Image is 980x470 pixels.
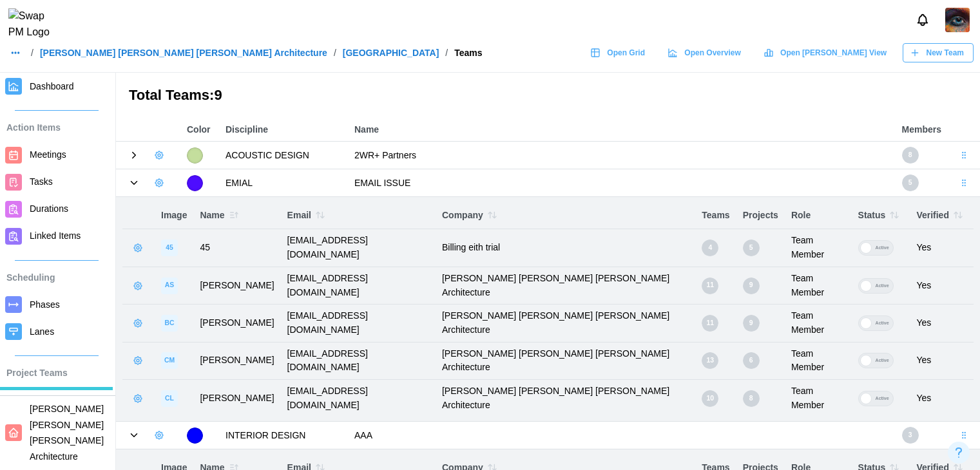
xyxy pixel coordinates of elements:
[661,43,751,62] a: Open Overview
[743,390,760,407] div: 8
[200,241,274,255] div: 45
[348,142,896,169] td: 2WR+ Partners
[902,174,919,191] div: 5
[436,379,695,417] td: [PERSON_NAME] [PERSON_NAME] [PERSON_NAME] Architecture
[743,315,760,332] div: 9
[281,229,436,267] td: [EMAIL_ADDRESS][DOMAIN_NAME]
[226,123,341,137] div: Discipline
[743,240,760,256] div: 5
[791,309,845,337] div: Team Member
[161,277,178,294] div: image
[910,379,974,417] td: Yes
[702,209,729,223] div: Teams
[757,43,896,62] a: Open [PERSON_NAME] View
[454,48,482,57] div: Teams
[219,169,348,197] td: EMIAL
[912,9,934,31] button: Notifications
[945,8,970,32] img: 2Q==
[281,305,436,342] td: [EMAIL_ADDRESS][DOMAIN_NAME]
[348,169,896,197] td: EMAIL ISSUE
[219,422,348,449] td: INTERIOR DESIGN
[872,279,893,293] div: Active
[129,86,967,106] h3: Total Teams: 9
[30,230,81,241] span: Linked Items
[916,206,967,224] div: Verified
[200,279,274,293] div: [PERSON_NAME]
[436,267,695,304] td: [PERSON_NAME] [PERSON_NAME] [PERSON_NAME] Architecture
[702,315,718,332] div: 11
[343,48,439,57] a: [GEOGRAPHIC_DATA]
[281,342,436,379] td: [EMAIL_ADDRESS][DOMAIN_NAME]
[200,391,274,406] div: [PERSON_NAME]
[200,206,274,224] div: Name
[945,8,970,32] a: Zulqarnain Khalil
[200,353,274,368] div: [PERSON_NAME]
[584,43,655,62] a: Open Grid
[161,352,178,369] div: image
[858,206,904,224] div: Status
[607,44,645,62] span: Open Grid
[910,229,974,267] td: Yes
[30,326,54,337] span: Lanes
[442,206,689,224] div: Company
[187,123,213,137] div: Color
[684,44,740,62] span: Open Overview
[702,352,718,369] div: 13
[354,123,889,137] div: Name
[436,342,695,379] td: [PERSON_NAME] [PERSON_NAME] [PERSON_NAME] Architecture
[872,353,893,368] div: Active
[219,142,348,169] td: ACOUSTIC DESIGN
[30,299,60,310] span: Phases
[791,209,845,223] div: Role
[903,43,974,62] button: New Team
[30,176,53,187] span: Tasks
[702,240,718,256] div: 4
[743,352,760,369] div: 6
[161,390,178,407] div: image
[743,277,760,294] div: 9
[30,404,104,462] span: [PERSON_NAME] [PERSON_NAME] [PERSON_NAME] Architecture
[910,305,974,342] td: Yes
[872,241,893,255] div: Active
[30,203,68,214] span: Durations
[872,316,893,330] div: Active
[31,48,34,57] div: /
[334,48,336,57] div: /
[702,390,718,407] div: 10
[910,267,974,304] td: Yes
[161,209,187,223] div: Image
[743,209,778,223] div: Projects
[40,48,327,57] a: [PERSON_NAME] [PERSON_NAME] [PERSON_NAME] Architecture
[791,384,845,412] div: Team Member
[287,206,429,224] div: Email
[436,305,695,342] td: [PERSON_NAME] [PERSON_NAME] [PERSON_NAME] Architecture
[200,316,274,330] div: [PERSON_NAME]
[702,277,718,294] div: 11
[927,44,964,62] span: New Team
[281,267,436,304] td: [EMAIL_ADDRESS][DOMAIN_NAME]
[348,422,896,449] td: AAA
[780,44,887,62] span: Open [PERSON_NAME] View
[791,347,845,375] div: Team Member
[8,8,61,41] img: Swap PM Logo
[436,229,695,267] td: Billing eith trial
[30,81,74,91] span: Dashboard
[30,149,66,160] span: Meetings
[445,48,448,57] div: /
[902,147,919,164] div: 8
[902,123,941,137] div: Members
[161,315,178,332] div: image
[872,391,893,406] div: Active
[161,240,178,256] div: image
[902,427,919,444] div: 3
[281,379,436,417] td: [EMAIL_ADDRESS][DOMAIN_NAME]
[791,234,845,261] div: Team Member
[910,342,974,379] td: Yes
[791,272,845,299] div: Team Member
